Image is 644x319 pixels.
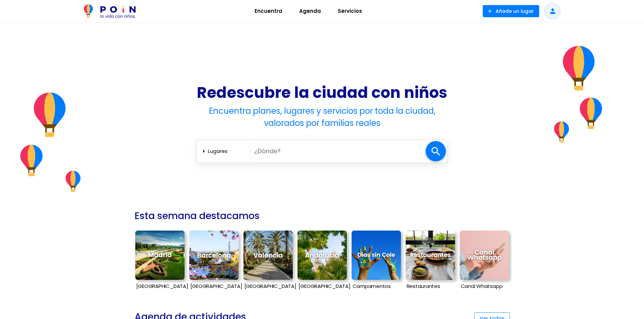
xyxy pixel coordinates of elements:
a: Canal Whatsapp [460,227,509,295]
p: Campamentos [352,283,401,289]
a: Encuentra [246,3,291,19]
img: Barcelona [189,231,239,280]
img: Restaurantes [406,231,455,280]
h2: Esta semana destacamos [135,207,260,224]
p: Canal Whatsapp [460,283,509,289]
span: arrow_right [200,147,208,155]
button: Añade un lugar [483,5,539,17]
a: Servicios [329,3,371,19]
a: Restaurantes [406,227,455,295]
img: Madrid [135,231,185,280]
a: [GEOGRAPHIC_DATA] [243,227,293,295]
p: [GEOGRAPHIC_DATA] [297,283,347,289]
h1: Redescubre la ciudad con niños [196,83,448,102]
img: POiN [84,4,136,18]
a: [GEOGRAPHIC_DATA] [189,227,239,295]
span: Servicios [335,6,365,17]
a: [GEOGRAPHIC_DATA] [297,227,347,295]
span: Agenda [296,6,324,17]
img: Campamentos [352,231,401,280]
select: arrow_right [208,145,247,157]
input: ¿Dónde? [250,144,426,158]
img: Valencia [243,231,293,280]
a: Agenda [291,3,329,19]
p: [GEOGRAPHIC_DATA] [135,283,185,289]
span: Encuentra [252,6,285,17]
p: Restaurantes [406,283,455,289]
p: [GEOGRAPHIC_DATA] [189,283,239,289]
img: Andalucía [297,231,347,280]
h4: Encuentra planes, lugares y servicios por toda la ciudad, valorados por familias reales [196,105,448,129]
p: [GEOGRAPHIC_DATA] [243,283,293,289]
a: [GEOGRAPHIC_DATA] [135,227,185,295]
a: Campamentos [352,227,401,295]
img: Canal Whatsapp [460,231,509,280]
